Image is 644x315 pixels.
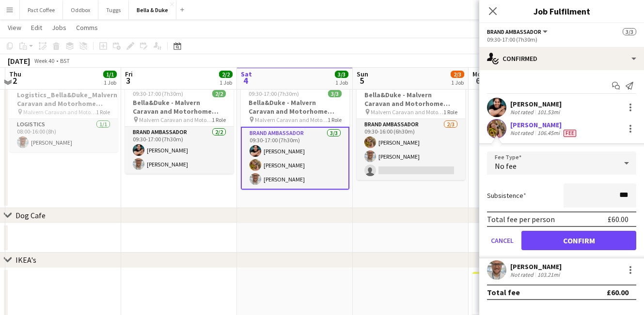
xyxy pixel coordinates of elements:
[562,129,578,137] div: Crew has different fees then in role
[139,116,212,123] span: Malvern Caravan and Motorhome Show
[249,90,299,97] span: 09:30-17:00 (7h30m)
[451,71,464,78] span: 2/3
[76,23,98,32] span: Comms
[623,28,636,35] span: 3/3
[510,262,562,271] div: [PERSON_NAME]
[471,75,485,86] span: 6
[60,57,70,64] div: BST
[125,127,234,174] app-card-role: Brand Ambassador2/209:30-17:00 (7h30m)[PERSON_NAME][PERSON_NAME]
[48,21,70,34] a: Jobs
[129,0,176,19] button: Bella & Duke
[125,70,133,78] span: Fri
[487,36,636,43] div: 09:30-17:00 (7h30m)
[510,100,562,108] div: [PERSON_NAME]
[20,0,63,19] button: Pact Coffee
[63,0,98,19] button: Oddbox
[104,79,116,86] div: 1 Job
[510,120,578,129] div: [PERSON_NAME]
[9,119,118,152] app-card-role: Logistics1/108:00-16:00 (8h)[PERSON_NAME]
[8,23,21,32] span: View
[23,108,96,116] span: Malvern Caravan and Motorhome Show
[472,286,581,303] h3: Logistics_Bella&Duke_IKEA ([GEOGRAPHIC_DATA]) Exit Door
[535,108,562,116] div: 101.53mi
[219,71,233,78] span: 2/2
[212,116,226,123] span: 1 Role
[32,57,56,64] span: Week 40
[103,71,117,78] span: 1/1
[27,21,46,34] a: Edit
[241,98,349,116] h3: Bella&Duke - Malvern Caravan and Motorhome Show
[52,23,66,32] span: Jobs
[479,47,644,70] div: Confirmed
[487,28,549,35] button: Brand Ambassador
[487,287,520,297] div: Total fee
[241,127,349,190] app-card-role: Brand Ambassador3/309:30-17:00 (7h30m)[PERSON_NAME][PERSON_NAME][PERSON_NAME]
[357,119,465,180] app-card-role: Brand Ambassador2/309:30-16:00 (6h30m)[PERSON_NAME][PERSON_NAME]
[241,70,252,78] span: Sat
[451,79,464,86] div: 1 Job
[607,287,628,297] div: £60.00
[328,116,342,123] span: 1 Role
[487,28,541,35] span: Brand Ambassador
[31,23,42,32] span: Edit
[16,210,46,220] div: Dog Cafe
[487,214,555,224] div: Total fee per person
[4,21,25,34] a: View
[608,214,628,224] div: £60.00
[443,108,457,116] span: 1 Role
[16,255,36,265] div: IKEA's
[521,231,636,250] button: Confirm
[125,76,234,174] app-job-card: Updated09:30-17:00 (7h30m)2/2Bella&Duke - Malvern Caravan and Motorhome Show Malvern Caravan and ...
[479,5,644,17] h3: Job Fulfilment
[241,76,349,190] app-job-card: In progress09:30-17:00 (7h30m)3/3Bella&Duke - Malvern Caravan and Motorhome Show Malvern Caravan ...
[495,161,517,171] span: No fee
[535,271,562,278] div: 103.21mi
[355,75,368,86] span: 5
[371,108,443,116] span: Malvern Caravan and Motorhome Show
[335,71,348,78] span: 3/3
[98,0,129,19] button: Tuggs
[328,90,342,97] span: 3/3
[487,191,526,200] label: Subsistence
[357,90,465,108] h3: Bella&Duke - Malvern Caravan and Motorhome Show
[357,70,368,78] span: Sun
[9,90,118,108] h3: Logistics_Bella&Duke_Malvern Caravan and Motorhome Show
[510,108,535,116] div: Not rated
[535,129,562,137] div: 106.45mi
[255,116,328,123] span: Malvern Caravan and Motorhome Show
[510,129,535,137] div: Not rated
[510,271,535,278] div: Not rated
[72,21,102,34] a: Comms
[96,108,110,116] span: 1 Role
[125,98,234,116] h3: Bella&Duke - Malvern Caravan and Motorhome Show
[472,70,485,78] span: Mon
[239,75,252,86] span: 4
[212,90,226,97] span: 2/2
[8,75,21,86] span: 2
[124,75,133,86] span: 3
[357,76,465,180] app-job-card: 09:30-16:00 (6h30m)2/3Bella&Duke - Malvern Caravan and Motorhome Show Malvern Caravan and Motorho...
[8,56,30,66] div: [DATE]
[9,70,21,78] span: Thu
[487,231,518,250] button: Cancel
[564,130,576,137] span: Fee
[335,79,348,86] div: 1 Job
[9,76,118,152] app-job-card: 08:00-16:00 (8h)1/1Logistics_Bella&Duke_Malvern Caravan and Motorhome Show Malvern Caravan and Mo...
[220,79,232,86] div: 1 Job
[133,90,183,97] span: 09:30-17:00 (7h30m)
